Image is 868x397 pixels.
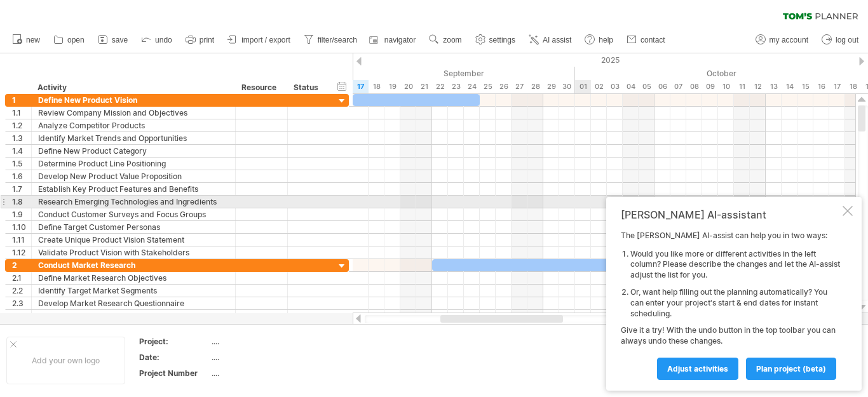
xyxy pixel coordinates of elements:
[766,80,782,93] div: Monday, 13 October 2025
[836,36,858,44] span: log out
[38,246,229,259] div: Validate Product Vision with Stakeholders
[38,310,229,322] div: Conduct Customer Surveys Online
[12,183,31,195] div: 1.7
[212,336,318,347] div: ....
[416,80,432,93] div: Sunday, 21 September 2025
[38,234,229,246] div: Create Unique Product Vision Statement
[38,208,229,220] div: Conduct Customer Surveys and Focus Groups
[12,221,31,233] div: 1.10
[575,80,591,93] div: Wednesday, 1 October 2025
[526,32,575,48] a: AI assist
[599,36,613,44] span: help
[621,208,840,221] div: [PERSON_NAME] AI-assistant
[139,368,209,379] div: Project Number
[621,231,840,379] div: The [PERSON_NAME] AI-assist can help you in two ways: Give it a try! With the undo button in the ...
[400,80,416,93] div: Saturday, 20 September 2025
[12,132,31,144] div: 1.3
[38,132,229,144] div: Identify Market Trends and Opportunities
[607,80,623,93] div: Friday, 3 October 2025
[294,81,322,94] div: Status
[527,80,543,93] div: Sunday, 28 September 2025
[241,81,280,94] div: Resource
[38,272,229,284] div: Define Market Research Objectives
[818,32,862,48] a: log out
[543,80,559,93] div: Monday, 29 September 2025
[496,80,512,93] div: Friday, 26 September 2025
[797,80,813,93] div: Wednesday, 15 October 2025
[657,358,738,380] a: Adjust activities
[829,80,845,93] div: Friday, 17 October 2025
[782,80,797,93] div: Tuesday, 14 October 2025
[6,337,125,384] div: Add your own logo
[512,80,527,93] div: Saturday, 27 September 2025
[12,234,31,246] div: 1.11
[38,259,229,271] div: Conduct Market Research
[752,32,812,48] a: my account
[95,32,132,48] a: save
[756,364,826,373] span: plan project (beta)
[630,287,840,319] li: Or, want help filling out the planning automatically? You can enter your project's start & end da...
[182,32,218,48] a: print
[845,80,861,93] div: Saturday, 18 October 2025
[12,259,31,271] div: 2
[12,119,31,131] div: 1.2
[746,358,836,380] a: plan project (beta)
[12,158,31,170] div: 1.5
[37,81,228,94] div: Activity
[543,36,571,44] span: AI assist
[559,80,575,93] div: Tuesday, 30 September 2025
[38,170,229,182] div: Develop New Product Value Proposition
[139,352,209,363] div: Date:
[770,36,808,44] span: my account
[443,36,461,44] span: zoom
[212,352,318,363] div: ....
[654,80,670,93] div: Monday, 6 October 2025
[384,80,400,93] div: Friday, 19 September 2025
[718,80,734,93] div: Friday, 10 October 2025
[12,272,31,284] div: 2.1
[12,208,31,220] div: 1.9
[38,221,229,233] div: Define Target Customer Personas
[623,80,639,93] div: Saturday, 4 October 2025
[734,80,750,93] div: Saturday, 11 October 2025
[9,32,44,48] a: new
[38,158,229,170] div: Determine Product Line Positioning
[38,119,229,131] div: Analyze Competitor Products
[623,32,669,48] a: contact
[670,80,686,93] div: Tuesday, 7 October 2025
[12,297,31,309] div: 2.3
[667,364,728,373] span: Adjust activities
[138,32,176,48] a: undo
[38,94,229,106] div: Define New Product Vision
[12,107,31,119] div: 1.1
[139,336,209,347] div: Project:
[38,297,229,309] div: Develop Market Research Questionnaire
[686,80,702,93] div: Wednesday, 8 October 2025
[12,246,31,259] div: 1.12
[12,285,31,297] div: 2.2
[813,80,829,93] div: Thursday, 16 October 2025
[464,80,480,93] div: Wednesday, 24 September 2025
[155,36,172,44] span: undo
[702,80,718,93] div: Thursday, 9 October 2025
[301,32,361,48] a: filter/search
[489,36,515,44] span: settings
[12,196,31,208] div: 1.8
[367,32,419,48] a: navigator
[38,285,229,297] div: Identify Target Market Segments
[448,80,464,93] div: Tuesday, 23 September 2025
[591,80,607,93] div: Thursday, 2 October 2025
[241,36,290,44] span: import / export
[38,107,229,119] div: Review Company Mission and Objectives
[639,80,654,93] div: Sunday, 5 October 2025
[67,36,85,44] span: open
[581,32,617,48] a: help
[50,32,88,48] a: open
[38,183,229,195] div: Establish Key Product Features and Benefits
[426,32,465,48] a: zoom
[200,36,214,44] span: print
[12,310,31,322] div: 2.4
[212,368,318,379] div: ....
[480,80,496,93] div: Thursday, 25 September 2025
[369,80,384,93] div: Thursday, 18 September 2025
